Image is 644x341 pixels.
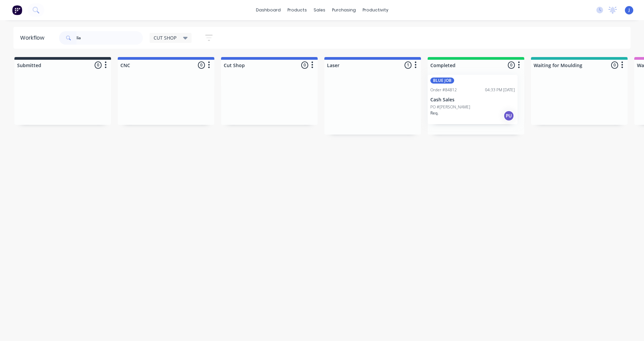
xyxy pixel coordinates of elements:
span: CUT SHOP [154,34,176,41]
div: sales [310,5,329,15]
div: purchasing [329,5,359,15]
input: Search for orders... [76,31,143,45]
div: products [284,5,310,15]
div: Workflow [20,34,48,42]
span: J [629,7,630,13]
a: dashboard [253,5,284,15]
img: Factory [12,5,22,15]
div: productivity [359,5,392,15]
